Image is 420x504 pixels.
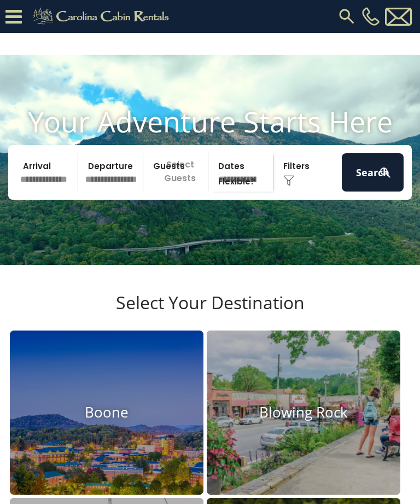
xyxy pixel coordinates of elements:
h4: Blowing Rock [207,404,400,421]
img: search-regular.svg [337,7,357,26]
a: Blowing Rock [207,331,400,495]
img: Khaki-logo.png [27,5,178,27]
button: Search [342,153,404,192]
h3: Select Your Destination [8,292,412,331]
p: Select Guests [147,153,208,192]
img: filter--v1.png [283,175,294,186]
a: Boone [10,331,203,495]
a: [PHONE_NUMBER] [359,7,382,26]
img: search-regular-white.png [378,166,392,179]
h4: Boone [10,404,203,421]
h1: Your Adventure Starts Here [8,105,412,138]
